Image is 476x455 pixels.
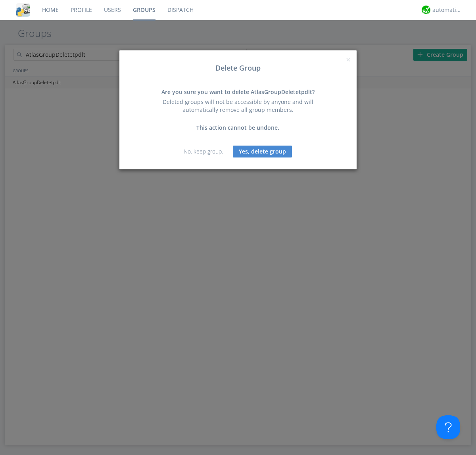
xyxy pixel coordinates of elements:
[184,148,223,155] a: No, keep group.
[432,6,462,14] div: automation+atlas
[346,54,351,65] span: ×
[233,146,292,157] button: Yes, delete group
[125,64,351,72] h3: Delete Group
[153,98,323,114] div: Deleted groups will not be accessible by anyone and will automatically remove all group members.
[422,6,430,14] img: d2d01cd9b4174d08988066c6d424eccd
[153,88,323,96] div: Are you sure you want to delete AtlasGroupDeletetpdlt?
[16,3,30,17] img: cddb5a64eb264b2086981ab96f4c1ba7
[153,124,323,132] div: This action cannot be undone.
